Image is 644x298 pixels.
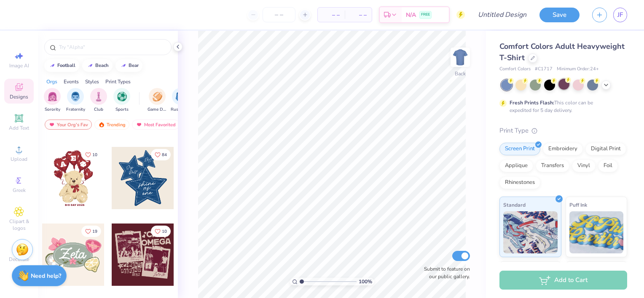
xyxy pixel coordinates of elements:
[92,229,97,234] span: 19
[95,63,109,68] div: beach
[557,66,599,73] span: Minimum Order: 24 +
[350,11,367,19] span: – –
[598,160,618,172] div: Foil
[45,106,60,113] span: Sorority
[71,92,80,101] img: Fraternity Image
[66,106,85,113] span: Fraternity
[4,218,34,231] span: Clipart & logos
[151,226,171,237] button: Like
[132,120,180,130] div: Most Favorited
[323,11,340,19] span: – –
[162,153,167,157] span: 84
[499,41,625,63] span: Comfort Colors Adult Heavyweight T-Shirt
[66,88,85,113] button: filter button
[510,99,613,114] div: This color can be expedited for 5 day delivery.
[48,122,55,128] img: most_fav.gif
[421,12,430,18] span: FREE
[92,153,97,157] span: 10
[66,88,85,113] div: filter for Fraternity
[44,88,61,113] button: filter button
[113,88,130,113] button: filter button
[9,62,29,69] span: Image AI
[499,160,533,172] div: Applique
[148,106,167,113] span: Game Day
[64,78,79,85] div: Events
[44,59,79,72] button: football
[162,229,167,234] span: 10
[81,149,101,160] button: Like
[49,63,56,68] img: trend_line.gif
[499,176,540,189] div: Rhinestones
[10,93,28,100] span: Designs
[539,8,580,22] button: Save
[153,92,162,101] img: Game Day Image
[613,8,627,22] a: JF
[263,7,295,22] input: – –
[499,126,627,136] div: Print Type
[569,211,624,253] img: Puff Ink
[536,160,569,172] div: Transfers
[46,78,57,85] div: Orgs
[81,226,101,237] button: Like
[105,78,131,85] div: Print Types
[31,272,61,280] strong: Need help?
[57,63,75,68] div: football
[171,88,190,113] div: filter for Rush & Bid
[120,63,127,68] img: trend_line.gif
[535,66,553,73] span: # C1717
[129,63,139,68] div: bear
[359,278,372,285] span: 100 %
[9,256,29,263] span: Decorate
[94,106,103,113] span: Club
[98,122,105,128] img: trending.gif
[419,265,470,280] label: Submit to feature on our public gallery.
[510,99,554,106] strong: Fresh Prints Flash:
[543,143,583,155] div: Embroidery
[503,211,558,253] img: Standard
[90,88,107,113] div: filter for Club
[171,88,190,113] button: filter button
[585,143,626,155] div: Digital Print
[148,88,167,113] div: filter for Game Day
[499,66,531,73] span: Comfort Colors
[45,120,92,130] div: Your Org's Fav
[499,143,540,155] div: Screen Print
[58,43,166,51] input: Try "Alpha"
[406,11,416,19] span: N/A
[176,92,185,101] img: Rush & Bid Image
[11,156,27,162] span: Upload
[94,92,103,101] img: Club Image
[9,125,29,131] span: Add Text
[82,59,113,72] button: beach
[136,122,142,128] img: most_fav.gif
[48,92,57,101] img: Sorority Image
[471,6,533,23] input: Untitled Design
[87,63,94,68] img: trend_line.gif
[90,88,107,113] button: filter button
[115,106,129,113] span: Sports
[617,10,623,20] span: JF
[151,149,171,160] button: Like
[13,187,26,194] span: Greek
[94,120,129,130] div: Trending
[44,88,61,113] div: filter for Sorority
[503,200,526,209] span: Standard
[117,92,127,101] img: Sports Image
[148,88,167,113] button: filter button
[455,70,466,77] div: Back
[572,160,596,172] div: Vinyl
[452,49,469,66] img: Back
[569,200,587,209] span: Puff Ink
[115,59,142,72] button: bear
[85,78,99,85] div: Styles
[113,88,130,113] div: filter for Sports
[171,106,190,113] span: Rush & Bid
